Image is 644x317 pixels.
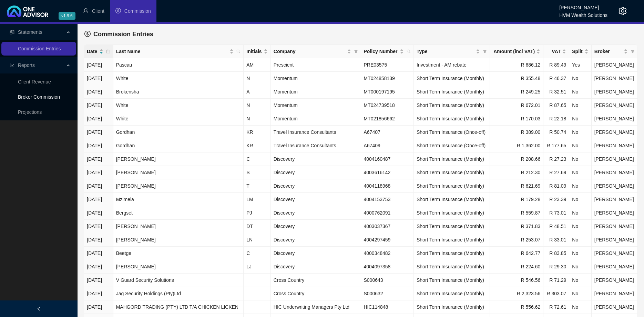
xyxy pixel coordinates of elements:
[490,179,544,193] td: R 621.69
[18,94,60,100] a: Broker Commission
[93,31,153,38] span: Commission Entries
[490,112,544,126] td: R 170.03
[490,260,544,274] td: R 224.60
[115,8,121,13] span: dollar
[594,102,634,108] span: [PERSON_NAME]
[569,274,591,287] td: No
[84,99,113,112] td: [DATE]
[572,48,583,55] span: Split
[417,170,484,175] span: Short Term Insurance (Monthly)
[113,274,244,287] td: V Guard Security Solutions
[113,112,244,126] td: White
[361,166,414,179] td: 4003616142
[594,170,634,175] span: [PERSON_NAME]
[559,9,607,17] div: HVM Wealth Solutions
[594,237,634,242] span: [PERSON_NAME]
[490,85,544,99] td: R 249.25
[84,31,91,37] span: dollar
[274,277,304,283] span: Cross Country
[124,8,151,14] span: Commission
[543,85,569,99] td: R 32.51
[490,152,544,166] td: R 208.66
[361,85,414,99] td: MT000197195
[113,166,244,179] td: [PERSON_NAME]
[361,274,414,287] td: S000643
[569,220,591,233] td: No
[274,183,295,189] span: Discovery
[569,99,591,112] td: No
[113,126,244,139] td: Gordhan
[417,156,484,162] span: Short Term Insurance (Monthly)
[84,193,113,206] td: [DATE]
[594,89,634,95] span: [PERSON_NAME]
[569,58,591,72] td: Yes
[493,48,535,55] span: Amount (incl VAT)
[543,260,569,274] td: R 29.30
[361,247,414,260] td: 4000348482
[569,126,591,139] td: No
[235,46,242,57] span: search
[490,72,544,85] td: R 355.48
[113,247,244,260] td: Beetge
[594,48,622,55] span: Broker
[417,237,484,242] span: Short Term Insurance (Monthly)
[274,197,295,202] span: Discovery
[569,112,591,126] td: No
[543,45,569,58] th: VAT
[361,206,414,220] td: 4000762091
[592,45,638,58] th: Broker
[7,6,48,17] img: 2df55531c6924b55f21c4cf5d4484680-logo-light.svg
[106,49,110,53] span: calendar
[84,260,113,274] td: [DATE]
[364,48,398,55] span: Policy Number
[84,274,113,287] td: [DATE]
[594,264,634,269] span: [PERSON_NAME]
[361,139,414,152] td: A67409
[274,116,298,121] span: Momentum
[569,206,591,220] td: No
[490,99,544,112] td: R 672.01
[274,129,336,135] span: Travel Insurance Consultants
[274,156,295,162] span: Discovery
[274,62,294,68] span: Prescient
[490,247,544,260] td: R 642.77
[594,62,634,68] span: [PERSON_NAME]
[594,129,634,135] span: [PERSON_NAME]
[84,139,113,152] td: [DATE]
[244,193,271,206] td: LM
[417,210,484,216] span: Short Term Insurance (Monthly)
[417,304,484,310] span: Short Term Insurance (Monthly)
[274,48,346,55] span: Company
[244,85,271,99] td: A
[417,224,484,229] span: Short Term Insurance (Monthly)
[543,166,569,179] td: R 27.69
[113,287,244,300] td: Jag Security Holdings (Pty)Ltd
[274,170,295,175] span: Discovery
[417,48,474,55] span: Type
[543,99,569,112] td: R 87.65
[569,179,591,193] td: No
[490,45,544,58] th: Amount (incl VAT)
[417,250,484,256] span: Short Term Insurance (Monthly)
[84,206,113,220] td: [DATE]
[594,156,634,162] span: [PERSON_NAME]
[594,197,634,202] span: [PERSON_NAME]
[113,139,244,152] td: Gordhan
[594,210,634,216] span: [PERSON_NAME]
[274,291,304,296] span: Cross Country
[354,49,358,53] span: filter
[274,89,298,95] span: Momentum
[84,233,113,247] td: [DATE]
[569,300,591,314] td: No
[361,99,414,112] td: MT024739518
[361,112,414,126] td: MT021856662
[244,99,271,112] td: N
[543,274,569,287] td: R 71.29
[361,179,414,193] td: 4004118968
[569,85,591,99] td: No
[569,260,591,274] td: No
[113,152,244,166] td: [PERSON_NAME]
[84,220,113,233] td: [DATE]
[417,89,484,95] span: Short Term Insurance (Monthly)
[84,126,113,139] td: [DATE]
